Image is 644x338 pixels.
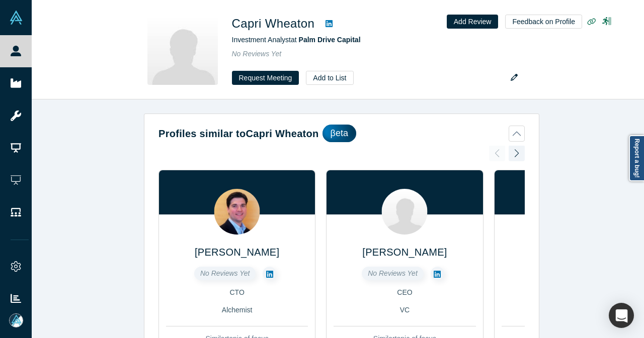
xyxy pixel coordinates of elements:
[323,125,356,142] div: βeta
[166,305,308,315] div: Alchemist
[230,288,245,296] span: CTO
[505,15,582,29] button: Feedback on Profile
[147,15,218,85] img: Capri Wheaton's Profile Image
[232,36,361,44] span: Investment Analyst at
[382,189,428,235] img: Andreas Nemeth's Profile Image
[214,189,260,235] img: Gabriel Davidov's Profile Image
[629,135,644,181] a: Report a bug!
[200,269,250,277] span: No Reviews Yet
[158,126,319,141] h2: Profiles similar to Capri Wheaton
[9,313,23,327] img: Mia Scott's Account
[158,125,525,142] button: Profiles similar toCapri Wheatonβeta
[447,15,499,29] button: Add Review
[502,305,643,315] div: VC
[299,36,361,44] a: Palm Drive Capital
[232,50,282,58] span: No Reviews Yet
[195,247,279,258] a: [PERSON_NAME]
[9,11,23,25] img: Alchemist Vault Logo
[232,71,299,85] button: Request Meeting
[368,269,418,277] span: No Reviews Yet
[397,288,412,296] span: CEO
[334,305,475,315] div: VC
[232,15,315,33] h1: Capri Wheaton
[306,71,353,85] button: Add to List
[362,247,447,258] a: [PERSON_NAME]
